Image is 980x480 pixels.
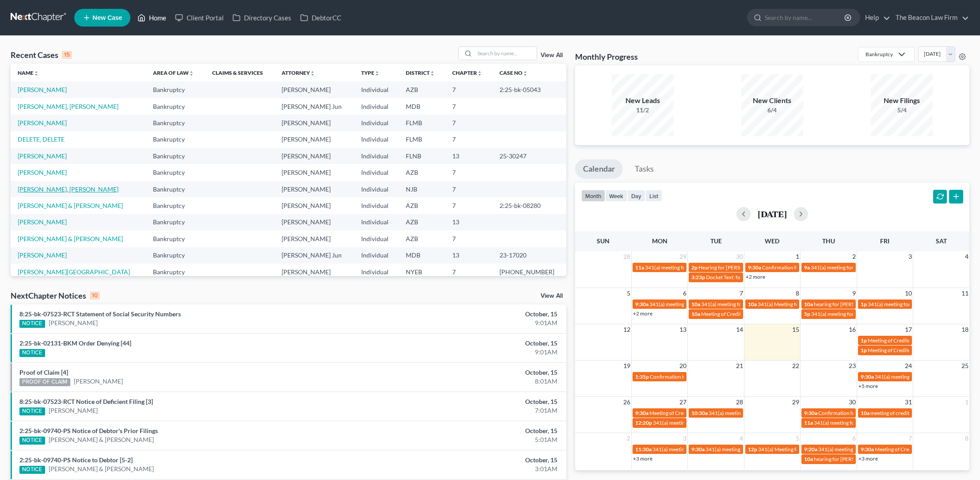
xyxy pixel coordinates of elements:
td: AZB [399,230,445,247]
td: Bankruptcy [146,81,205,98]
span: 26 [622,397,631,407]
a: Calendar [575,159,623,179]
div: October, 15 [384,426,557,435]
div: 5/4 [871,106,933,115]
span: 2p [691,264,698,271]
td: 7 [445,115,492,131]
td: 13 [445,214,492,230]
i: unfold_more [310,71,315,76]
span: 23 [848,361,857,371]
span: 15 [791,324,800,335]
td: Individual [354,197,399,214]
span: Sun [597,237,610,245]
td: 7 [445,81,492,98]
input: Search by name... [475,47,537,60]
span: 31 [904,397,913,407]
span: 3 [908,251,913,262]
a: +2 more [633,310,652,317]
div: 9:01AM [384,348,557,357]
td: [PHONE_NUMBER] [492,264,566,280]
a: 2:25-bk-09740-PS Notice to Debtor [5-2] [19,456,133,464]
span: 10a [691,301,700,307]
span: 30 [848,397,857,407]
span: 9:30a [635,301,648,307]
div: NOTICE [19,437,45,445]
span: 4 [964,251,969,262]
span: Tue [710,237,722,245]
span: 341(a) meeting for [PERSON_NAME] [705,446,791,453]
div: 5:01AM [384,435,557,444]
input: Search by name... [765,9,846,26]
div: October, 15 [384,456,557,465]
span: 341(a) Meeting for [PERSON_NAME] [758,446,844,453]
td: [PERSON_NAME] [275,214,354,230]
i: unfold_more [189,71,194,76]
a: +3 more [858,455,878,462]
a: Chapterunfold_more [452,69,482,76]
span: 1 [964,397,969,407]
span: 19 [622,361,631,371]
a: Nameunfold_more [18,69,39,76]
td: 7 [445,98,492,115]
a: DebtorCC [296,10,346,26]
span: Confirmation Hearing for [PERSON_NAME] [650,373,751,380]
span: 29 [791,397,800,407]
td: [PERSON_NAME] [275,181,354,197]
td: 13 [445,247,492,264]
span: 10a [804,456,813,462]
td: Bankruptcy [146,98,205,115]
a: Case Nounfold_more [500,69,528,76]
a: 8:25-bk-07523-RCT Notice of Deficient Filing [3] [19,398,153,405]
span: 2 [851,251,857,262]
div: 8:01AM [384,377,557,386]
span: 10a [861,410,869,416]
span: 28 [735,397,744,407]
div: October, 15 [384,339,557,348]
span: 13 [679,324,687,335]
td: NJB [399,181,445,197]
a: [PERSON_NAME] & [PERSON_NAME] [49,465,154,473]
td: [PERSON_NAME] [275,164,354,180]
a: Districtunfold_more [406,69,435,76]
a: 2:25-bk-02131-BKM Order Denying [44] [19,339,131,347]
span: 10:30a [691,410,708,416]
div: 15 [62,51,72,59]
td: Individual [354,98,399,115]
span: 29 [679,251,687,262]
div: PROOF OF CLAIM [19,378,70,386]
i: unfold_more [34,71,39,76]
a: [PERSON_NAME] [18,119,67,127]
div: 6/4 [741,106,803,115]
i: unfold_more [374,71,380,76]
span: 5p [804,311,810,317]
a: Directory Cases [228,10,296,26]
span: 27 [679,397,687,407]
a: View All [541,293,563,299]
a: [PERSON_NAME] [49,319,98,327]
span: 9:20a [804,446,817,453]
td: Bankruptcy [146,148,205,164]
td: 25-30247 [492,148,566,164]
div: NOTICE [19,466,45,474]
div: NOTICE [19,349,45,357]
button: week [605,190,627,202]
a: 2:25-bk-09740-PS Notice of Debtor's Prior Filings [19,427,158,434]
td: 7 [445,181,492,197]
td: Individual [354,230,399,247]
td: 2:25-bk-08280 [492,197,566,214]
span: 3 [682,433,687,444]
span: 6 [682,288,687,299]
span: 12p [748,446,757,453]
span: Sat [936,237,947,245]
span: 11 [961,288,969,299]
div: 10 [90,292,100,300]
td: Individual [354,214,399,230]
span: Confirmation hearing for [PERSON_NAME] [818,410,919,416]
span: 1p [861,337,867,344]
td: Bankruptcy [146,115,205,131]
a: DELETE, DELETE [18,135,65,143]
a: Help [861,10,890,26]
span: 12:20p [635,419,652,426]
a: View All [541,52,563,58]
a: [PERSON_NAME] & [PERSON_NAME] [18,202,123,209]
